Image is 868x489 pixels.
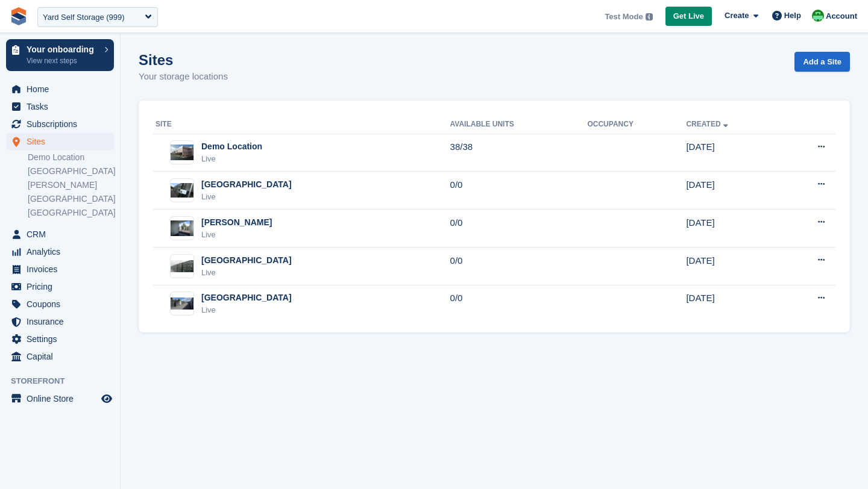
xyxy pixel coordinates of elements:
[201,304,292,316] div: Live
[784,10,801,22] span: Help
[139,52,228,68] h1: Sites
[450,210,588,248] td: 0/0
[27,133,99,150] span: Sites
[812,10,824,22] img: Laura Carlisle
[139,70,228,84] p: Your storage locations
[6,81,114,98] a: menu
[450,115,588,134] th: Available Units
[27,55,98,66] p: View next steps
[27,81,99,98] span: Home
[201,291,292,304] div: [GEOGRAPHIC_DATA]
[201,254,292,267] div: [GEOGRAPHIC_DATA]
[6,39,114,71] a: Your onboarding View next steps
[27,226,99,243] span: CRM
[28,152,114,163] a: Demo Location
[171,183,193,198] img: Image of Newcastle site
[665,7,712,26] a: Get Live
[6,278,114,295] a: menu
[27,278,99,295] span: Pricing
[99,391,114,406] a: Preview store
[27,313,99,330] span: Insurance
[6,331,114,347] a: menu
[28,193,114,205] a: [GEOGRAPHIC_DATA]
[201,178,292,191] div: [GEOGRAPHIC_DATA]
[153,115,450,134] th: Site
[6,133,114,150] a: menu
[27,331,99,347] span: Settings
[27,296,99,313] span: Coupons
[450,285,588,322] td: 0/0
[201,191,292,203] div: Live
[826,10,857,22] span: Account
[27,390,99,407] span: Online Store
[605,11,643,23] span: Test Mode
[43,11,125,23] div: Yard Self Storage (999)
[201,267,292,279] div: Live
[6,98,114,115] a: menu
[10,7,28,25] img: stora-icon-8386f47178a22dfd0bd8f6a31ec36ba5ce8667c1dd55bd0f319d3a0aa187defe.svg
[171,145,193,160] img: Image of Demo Location site
[201,140,262,153] div: Demo Location
[201,216,272,229] div: [PERSON_NAME]
[686,210,781,248] td: [DATE]
[686,172,781,210] td: [DATE]
[6,261,114,278] a: menu
[6,390,114,407] a: menu
[171,220,193,236] img: Image of Newton Aycliffe site
[686,248,781,285] td: [DATE]
[28,166,114,177] a: [GEOGRAPHIC_DATA]
[6,243,114,260] a: menu
[6,296,114,313] a: menu
[171,260,193,272] img: Image of Durham site
[27,116,99,132] span: Subscriptions
[6,313,114,330] a: menu
[587,115,686,134] th: Occupancy
[27,45,98,54] p: Your onboarding
[725,10,749,22] span: Create
[27,98,99,115] span: Tasks
[450,248,588,285] td: 0/0
[201,229,272,241] div: Live
[686,134,781,172] td: [DATE]
[6,226,114,243] a: menu
[171,297,193,310] img: Image of Sheffield site
[27,261,99,278] span: Invoices
[673,10,704,22] span: Get Live
[11,375,120,387] span: Storefront
[27,243,99,260] span: Analytics
[6,116,114,132] a: menu
[686,285,781,322] td: [DATE]
[794,52,850,72] a: Add a Site
[201,153,262,165] div: Live
[646,13,653,20] img: icon-info-grey-7440780725fd019a000dd9b08b2336e03edf1995a4989e88bcd33f0948082b44.svg
[28,179,114,191] a: [PERSON_NAME]
[6,348,114,365] a: menu
[450,134,588,172] td: 38/38
[450,172,588,210] td: 0/0
[28,207,114,219] a: [GEOGRAPHIC_DATA]
[27,348,99,365] span: Capital
[686,120,730,128] a: Created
